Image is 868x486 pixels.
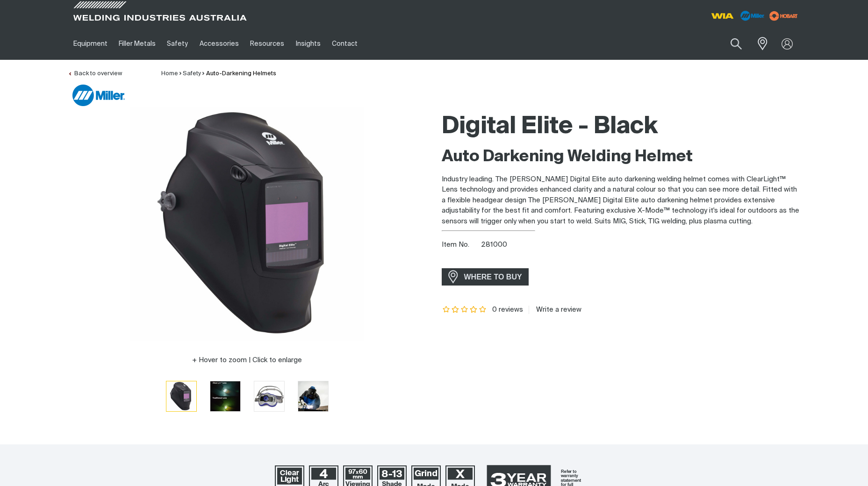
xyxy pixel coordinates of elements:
[442,268,529,286] a: WHERE TO BUY
[458,270,528,285] span: WHERE TO BUY
[442,112,801,142] h1: Digital Elite - Black
[767,9,801,23] img: miller
[254,381,285,412] button: Go to slide 3
[492,306,523,313] span: 0 reviews
[187,355,308,366] button: Hover to zoom | Click to enlarge
[326,28,363,60] a: Contact
[481,241,507,248] span: 281000
[161,71,178,77] a: Home
[210,381,240,411] img: Digital Elite - Black
[290,28,326,60] a: Insights
[720,33,752,55] button: Search products
[529,306,581,314] a: Write a review
[206,71,276,77] a: Auto-Darkening Helmets
[113,28,161,60] a: Filler Metals
[183,71,201,77] a: Safety
[161,28,194,60] a: Safety
[298,381,328,411] img: Digital Elite - Black
[130,107,364,341] img: Digital Elite - Black
[68,71,122,77] a: Back to overview of Auto-Darkening Helmets
[298,381,329,412] button: Go to slide 4
[708,33,752,55] input: Product name or item number...
[166,381,197,412] button: Go to slide 1
[442,147,801,167] h2: Auto Darkening Welding Helmet
[194,28,244,60] a: Accessories
[166,381,196,411] img: Digital Elite - Black
[442,174,801,227] p: Industry leading. The [PERSON_NAME] Digital Elite auto darkening welding helmet comes with ClearL...
[442,307,488,313] span: Rating: {0}
[68,28,113,60] a: Equipment
[68,28,617,60] nav: Main
[210,381,241,412] button: Go to slide 2
[161,69,276,79] nav: Breadcrumb
[254,381,284,411] img: Digital Elite - Black
[244,28,290,60] a: Resources
[442,240,480,250] span: Item No.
